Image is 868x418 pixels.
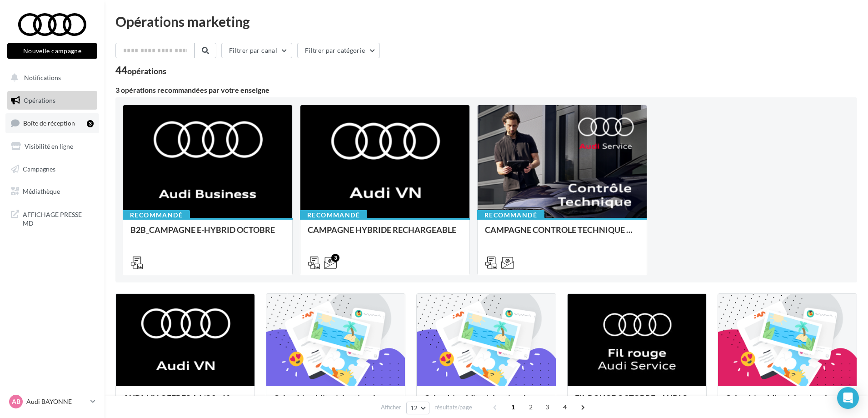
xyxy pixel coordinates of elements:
span: 3 [540,400,554,414]
span: AFFICHAGE PRESSE MD [23,208,94,228]
div: Calendrier éditorial national : semaine du 29.09 au 05.10 [424,393,548,412]
span: Médiathèque [23,187,60,195]
span: Opérations [24,96,55,104]
div: Open Intercom Messenger [837,387,859,409]
span: Afficher [381,403,401,412]
div: Recommandé [123,210,190,220]
span: Visibilité en ligne [25,142,73,150]
div: CAMPAGNE HYBRIDE RECHARGEABLE [308,225,462,243]
span: AB [12,397,20,406]
button: Nouvelle campagne [7,43,97,59]
button: 12 [406,402,429,414]
a: AFFICHAGE PRESSE MD [5,205,99,232]
a: Opérations [5,91,99,110]
a: Médiathèque [5,182,99,201]
span: Boîte de réception [23,119,75,127]
a: Visibilité en ligne [5,137,99,156]
span: 2 [524,400,538,414]
div: B2B_CAMPAGNE E-HYBRID OCTOBRE [130,225,285,243]
span: 12 [410,404,418,412]
a: Campagnes [5,160,99,179]
button: Filtrer par catégorie [297,43,380,58]
button: Notifications [5,68,95,87]
div: Recommandé [477,210,544,220]
a: AB Audi BAYONNE [7,393,97,410]
div: 3 [331,254,339,262]
div: CAMPAGNE CONTROLE TECHNIQUE 25€ OCTOBRE [485,225,639,243]
span: Campagnes [23,165,55,172]
span: 1 [506,400,520,414]
div: Calendrier éditorial national : semaine du 22.09 au 28.09 [725,393,849,412]
div: Calendrier éditorial national : semaine du 06.10 au 12.10 [274,393,398,412]
div: 44 [115,65,166,76]
span: 4 [558,400,572,414]
div: Recommandé [300,210,367,220]
div: 3 opérations recommandées par votre enseigne [115,86,857,94]
span: résultats/page [434,403,472,412]
div: 3 [87,120,94,127]
button: Filtrer par canal [221,43,292,58]
a: Boîte de réception3 [5,113,99,133]
span: Notifications [24,74,61,81]
div: FIL ROUGE OCTOBRE - AUDI SERVICE [575,393,699,412]
p: Audi BAYONNE [26,397,87,406]
div: Opérations marketing [115,15,857,28]
div: AUDI_VN OFFRES A1/Q2 - 10 au 31 octobre [123,393,247,412]
div: opérations [127,67,166,75]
